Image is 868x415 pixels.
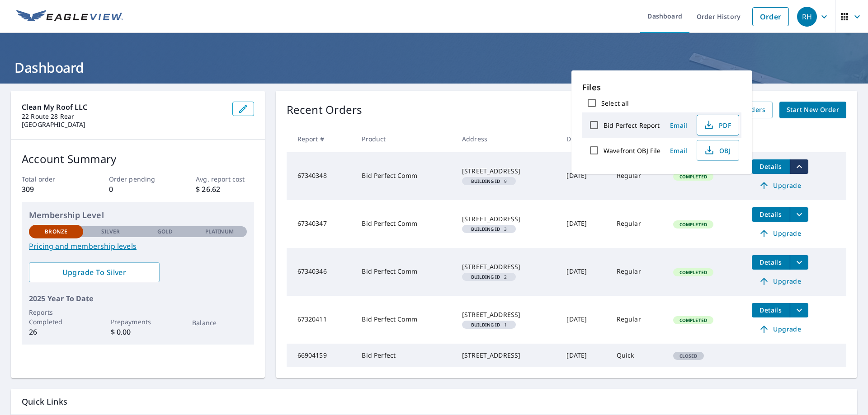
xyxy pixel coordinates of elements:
a: Upgrade [752,178,808,193]
a: Start New Order [779,102,846,118]
td: [DATE] [559,296,609,344]
div: [STREET_ADDRESS] [462,214,552,224]
span: Upgrade To Silver [36,267,152,277]
span: Email [668,121,689,130]
p: Clean My Roof LLC [22,102,225,112]
button: filesDropdownBtn-67340347 [790,207,808,222]
th: Address [455,126,559,152]
p: Membership Level [29,209,247,221]
label: Wavefront OBJ File [604,146,660,155]
p: Order pending [109,174,167,184]
span: Completed [674,173,712,180]
p: Account Summary [22,151,254,167]
p: 0 [109,184,167,195]
td: 67340346 [287,248,355,296]
p: $ 26.62 [196,184,254,195]
span: Details [757,162,784,171]
span: Completed [674,269,712,275]
div: RH [797,7,817,27]
td: 66904159 [287,344,355,367]
p: Quick Links [22,396,846,407]
p: Prepayments [111,317,165,326]
span: Completed [674,317,712,323]
button: filesDropdownBtn-67340346 [790,255,808,270]
a: Upgrade [752,226,808,241]
span: 2 [466,275,512,279]
p: 22 Route 28 Rear [22,112,225,121]
a: Pricing and membership levels [29,241,247,252]
button: detailsBtn-67320411 [752,303,790,317]
div: [STREET_ADDRESS] [462,167,552,176]
span: Upgrade [757,276,803,287]
p: Recent Orders [287,102,363,118]
th: Product [354,126,454,152]
p: Platinum [205,228,234,236]
p: Bronze [45,228,67,236]
button: detailsBtn-67340346 [752,255,790,270]
p: 2025 Year To Date [29,293,247,304]
p: 26 [29,326,83,337]
p: [GEOGRAPHIC_DATA] [22,121,225,129]
td: 67340347 [287,200,355,248]
span: Upgrade [757,180,803,191]
td: [DATE] [559,200,609,248]
td: [DATE] [559,344,609,367]
td: 67320411 [287,296,355,344]
td: Regular [609,152,666,200]
p: Total order [22,174,80,184]
p: Files [582,81,741,93]
button: Email [664,118,693,132]
td: Regular [609,296,666,344]
label: Bid Perfect Report [604,121,660,130]
em: Building ID [471,275,500,279]
button: filesDropdownBtn-67320411 [790,303,808,317]
td: Bid Perfect Comm [354,152,454,200]
em: Building ID [471,179,500,183]
span: Upgrade [757,324,803,335]
p: 309 [22,184,80,195]
span: 9 [466,179,512,183]
em: Building ID [471,227,500,231]
span: Details [757,258,784,266]
button: detailsBtn-67340347 [752,207,790,222]
td: Regular [609,200,666,248]
td: [DATE] [559,248,609,296]
td: Bid Perfect Comm [354,248,454,296]
td: 67340348 [287,152,355,200]
button: OBJ [697,140,739,161]
span: 1 [466,322,512,327]
td: Bid Perfect [354,344,454,367]
span: 3 [466,227,512,231]
span: Completed [674,221,712,228]
button: filesDropdownBtn-67340348 [790,159,808,174]
p: Gold [157,228,173,236]
em: Building ID [471,322,500,327]
div: [STREET_ADDRESS] [462,351,552,360]
button: Email [664,144,693,158]
span: Upgrade [757,228,803,239]
p: Silver [101,228,120,236]
p: Balance [192,318,246,327]
th: Report # [287,126,355,152]
label: Select all [601,99,629,107]
th: Date [559,126,609,152]
td: Quick [609,344,666,367]
span: PDF [703,120,731,131]
td: Bid Perfect Comm [354,296,454,344]
p: Avg. report cost [196,174,254,184]
td: Regular [609,248,666,296]
span: OBJ [703,145,731,156]
button: detailsBtn-67340348 [752,159,790,174]
div: [STREET_ADDRESS] [462,310,552,319]
span: Details [757,210,784,219]
span: Start New Order [787,104,839,116]
td: Bid Perfect Comm [354,200,454,248]
td: [DATE] [559,152,609,200]
p: Reports Completed [29,308,83,326]
p: $ 0.00 [111,326,165,337]
button: PDF [697,115,739,135]
span: Details [757,306,784,314]
a: Order [752,7,789,26]
img: EV Logo [16,10,123,23]
a: Upgrade [752,274,808,289]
